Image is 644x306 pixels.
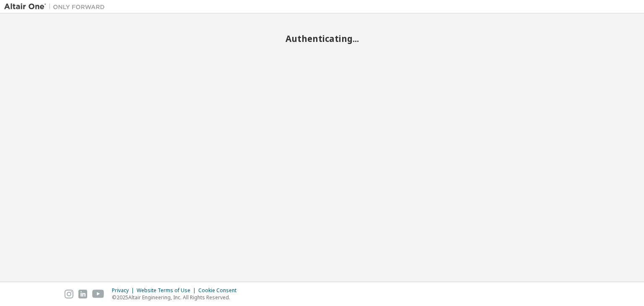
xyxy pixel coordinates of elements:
[112,287,137,294] div: Privacy
[65,290,73,298] img: instagram.svg
[4,3,109,11] img: Altair One
[4,33,640,44] h2: Authenticating...
[92,290,104,298] img: youtube.svg
[78,290,87,298] img: linkedin.svg
[137,287,198,294] div: Website Terms of Use
[112,294,241,301] p: © 2025 Altair Engineering, Inc. All Rights Reserved.
[198,287,241,294] div: Cookie Consent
